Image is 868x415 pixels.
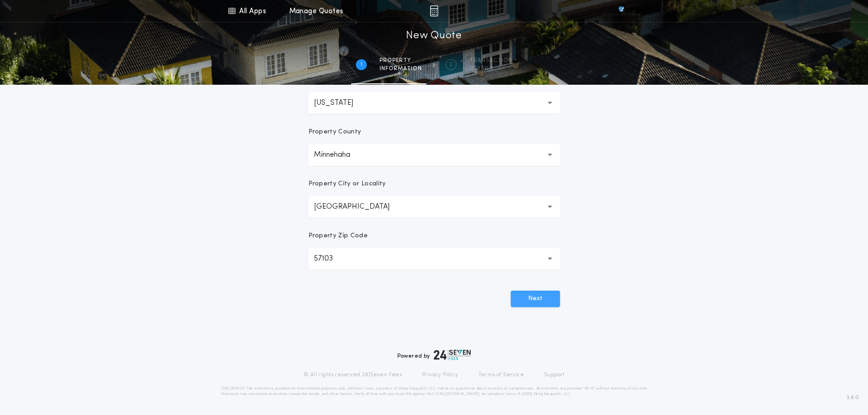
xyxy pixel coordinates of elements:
[314,97,368,108] p: [US_STATE]
[469,57,513,64] span: Transaction
[847,394,859,402] span: 3.8.0
[314,253,348,264] p: 57103
[511,291,560,307] button: Next
[434,349,471,360] img: logo
[406,29,462,43] h1: New Quote
[469,65,513,72] span: details
[308,231,368,241] p: Property Zip Code
[478,371,524,379] a: Terms of Service
[430,5,438,16] img: img
[314,201,404,212] p: [GEOGRAPHIC_DATA]
[380,57,422,64] span: Property
[449,61,452,68] h2: 2
[602,6,640,15] img: vs-icon
[422,371,458,379] a: Privacy Policy
[303,371,402,379] p: © All rights reserved. 24|Seven Fees
[308,179,386,189] p: Property City or Locality
[308,248,560,270] button: 57103
[308,144,560,166] button: Minnehaha
[314,149,365,160] p: Minnehaha
[360,61,362,68] h2: 1
[435,392,480,396] a: [URL][DOMAIN_NAME]
[380,65,422,72] span: information
[544,371,565,379] a: Support
[397,349,471,360] div: Powered by
[308,128,361,137] p: Property County
[308,196,560,218] button: [GEOGRAPHIC_DATA]
[308,92,560,114] button: [US_STATE]
[221,386,647,397] p: DISCLAIMER: This estimate is provided for informational purposes only. 24|Seven Fees, a product o...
